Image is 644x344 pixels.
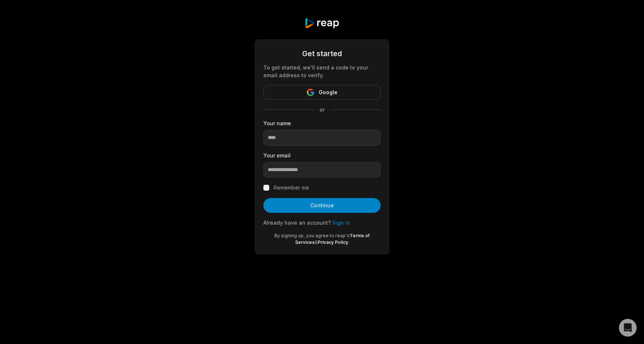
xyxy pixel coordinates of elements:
[274,233,350,238] span: By signing up, you agree to reap's
[332,219,350,226] a: Sign in
[315,239,318,245] span: &
[263,119,381,127] label: Your name
[304,18,339,29] img: reap
[263,48,381,59] div: Get started
[318,239,348,245] a: Privacy Policy
[263,219,331,226] span: Already have an account?
[619,319,637,337] div: Open Intercom Messenger
[274,183,309,192] label: Remember me
[263,151,381,159] label: Your email
[263,64,381,79] div: To get started, we'll send a code to your email address to verify.
[263,198,381,213] button: Continue
[263,85,381,100] button: Google
[348,239,349,245] span: .
[314,106,330,113] span: or
[319,88,337,97] span: Google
